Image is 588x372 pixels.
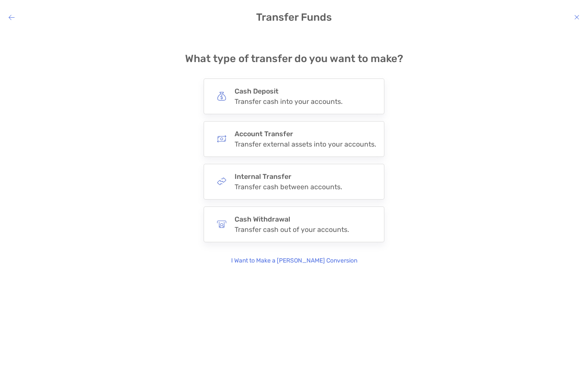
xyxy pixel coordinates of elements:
[235,140,376,148] div: Transfer external assets into your accounts.
[235,87,343,95] h4: Cash Deposit
[235,183,342,191] div: Transfer cash between accounts.
[235,215,349,223] h4: Cash Withdrawal
[217,91,226,101] img: button icon
[217,134,226,144] img: button icon
[185,53,403,65] h4: What type of transfer do you want to make?
[235,130,376,138] h4: Account Transfer
[217,219,226,229] img: button icon
[235,172,342,181] h4: Internal Transfer
[235,225,349,234] div: Transfer cash out of your accounts.
[235,97,343,106] div: Transfer cash into your accounts.
[217,177,226,186] img: button icon
[231,256,357,266] p: I Want to Make a [PERSON_NAME] Conversion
